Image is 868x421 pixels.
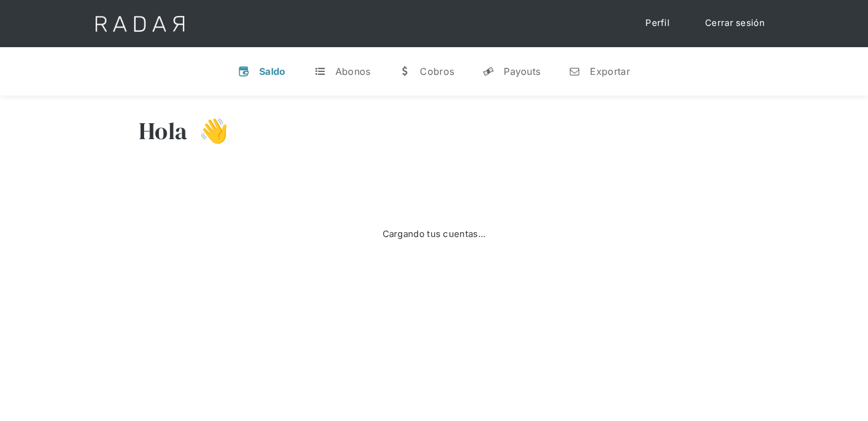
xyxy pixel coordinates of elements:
a: Perfil [634,12,681,35]
div: Cobros [420,65,454,77]
h3: Hola [139,116,187,146]
div: v [238,65,250,77]
div: Abonos [335,65,371,77]
a: Cerrar sesión [693,12,776,35]
div: n [569,65,580,77]
div: w [399,65,410,77]
div: Saldo [259,65,286,77]
div: t [314,65,326,77]
h3: 👋 [187,116,229,146]
div: Exportar [590,65,629,77]
div: y [482,65,494,77]
div: Cargando tus cuentas... [383,228,486,241]
div: Payouts [504,65,540,77]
